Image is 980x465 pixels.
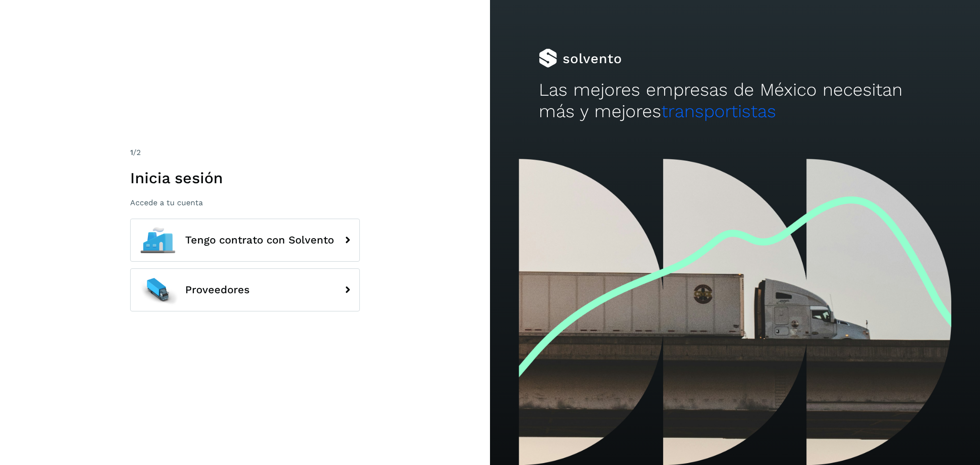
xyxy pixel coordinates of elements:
[130,147,360,158] div: /2
[539,79,931,122] h2: Las mejores empresas de México necesitan más y mejores
[130,169,360,187] h1: Inicia sesión
[661,101,776,122] span: transportistas
[130,148,133,157] span: 1
[130,268,360,311] button: Proveedores
[185,284,250,296] span: Proveedores
[130,198,360,207] p: Accede a tu cuenta
[185,234,334,246] span: Tengo contrato con Solvento
[130,219,360,262] button: Tengo contrato con Solvento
